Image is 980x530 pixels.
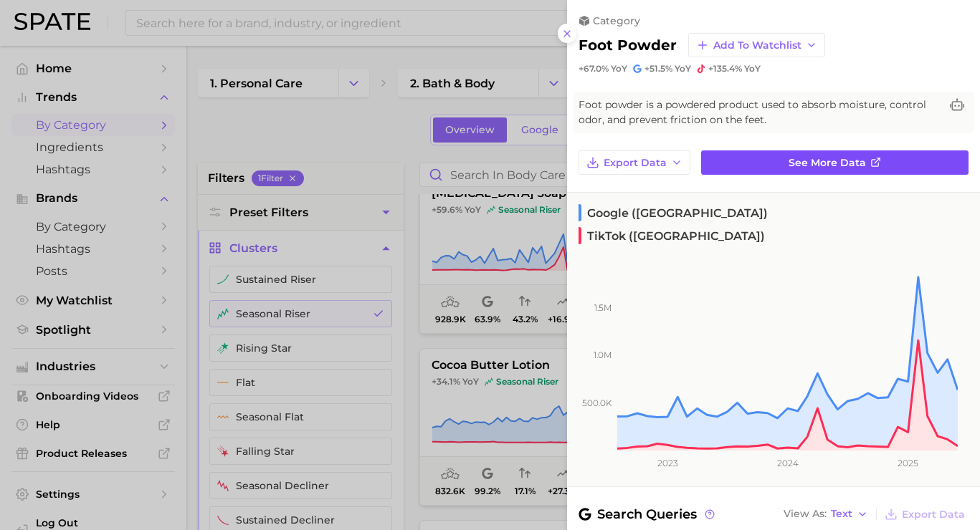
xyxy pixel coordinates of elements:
span: YoY [675,63,691,74]
button: Export Data [881,504,969,524]
span: View As [784,510,827,518]
button: View AsText [780,505,872,524]
tspan: 2024 [777,458,799,468]
button: Export Data [579,150,690,175]
span: Export Data [902,509,965,521]
span: +135.4% [708,63,742,74]
h2: foot powder [579,37,677,54]
span: TikTok ([GEOGRAPHIC_DATA]) [579,227,765,244]
span: Foot powder is a powdered product used to absorb moisture, control odor, and prevent friction on ... [579,97,940,127]
span: Search Queries [579,504,717,524]
button: Add to Watchlist [688,33,825,57]
span: YoY [744,63,761,74]
span: +67.0% [579,63,609,74]
span: +51.5% [644,63,672,74]
tspan: 2023 [657,458,678,468]
span: Google ([GEOGRAPHIC_DATA]) [579,204,768,221]
span: category [593,14,640,27]
span: Text [831,510,852,518]
tspan: 2025 [898,458,918,468]
span: Export Data [604,157,667,169]
span: Add to Watchlist [713,39,801,52]
span: See more data [789,157,866,169]
a: See more data [701,150,969,175]
span: YoY [611,63,627,74]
